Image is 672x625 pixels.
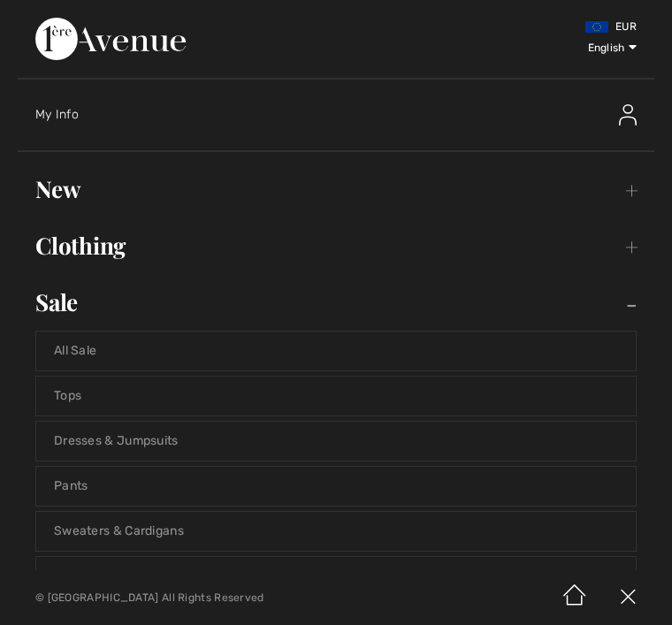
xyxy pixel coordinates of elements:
[36,422,636,461] a: Dresses & Jumpsuits
[18,170,654,209] a: New
[601,570,654,625] img: X
[548,570,601,625] img: Home
[619,104,637,126] img: My Info
[18,283,654,322] a: Sale
[36,332,636,370] a: All Sale
[397,18,637,35] div: EUR
[36,377,636,415] a: Tops
[35,18,186,60] img: 1ère Avenue
[35,107,79,122] span: My Info
[35,591,396,604] p: © [GEOGRAPHIC_DATA] All Rights Reserved
[36,557,636,596] a: Jackets & Blazers
[36,467,636,506] a: Pants
[18,226,654,265] a: Clothing
[36,512,636,551] a: Sweaters & Cardigans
